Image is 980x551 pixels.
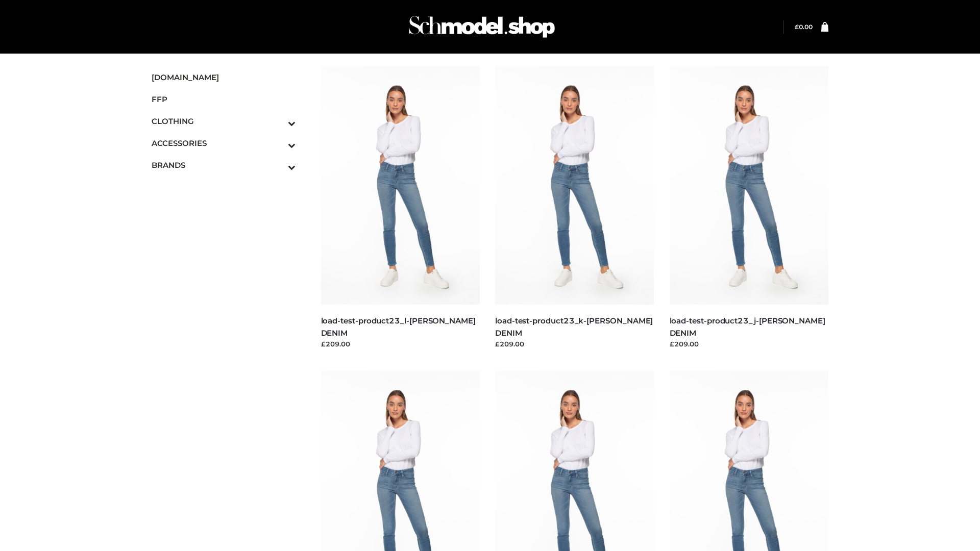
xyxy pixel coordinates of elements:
a: CLOTHINGToggle Submenu [152,110,296,132]
button: Toggle Submenu [260,132,296,154]
a: load-test-product23_j-[PERSON_NAME] DENIM [670,316,825,337]
span: ACCESSORIES [152,137,296,149]
button: Toggle Submenu [260,110,296,132]
span: FFP [152,93,296,105]
span: [DOMAIN_NAME] [152,71,296,83]
span: CLOTHING [152,115,296,127]
div: £209.00 [495,339,654,349]
a: BRANDSToggle Submenu [152,154,296,176]
div: £209.00 [321,339,480,349]
button: Toggle Submenu [260,154,296,176]
a: [DOMAIN_NAME] [152,66,296,88]
span: BRANDS [152,159,296,171]
span: £ [795,23,799,31]
a: load-test-product23_l-[PERSON_NAME] DENIM [321,316,476,337]
a: ACCESSORIESToggle Submenu [152,132,296,154]
bdi: 0.00 [795,23,813,31]
div: £209.00 [670,339,829,349]
a: load-test-product23_k-[PERSON_NAME] DENIM [495,316,653,337]
a: FFP [152,88,296,110]
img: Schmodel Admin 964 [405,7,558,47]
a: £0.00 [795,23,813,31]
